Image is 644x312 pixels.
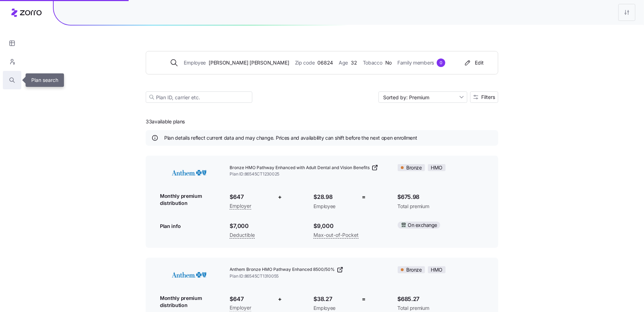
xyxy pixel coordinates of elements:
[357,193,371,201] div: =
[351,59,357,67] span: 32
[314,193,351,201] span: $28.98
[230,222,281,230] span: $7,000
[160,164,219,181] img: Anthem
[273,295,287,303] div: +
[230,202,252,210] span: Employer
[481,95,495,100] span: Filters
[146,91,252,103] input: Plan ID, carrier etc.
[408,222,438,228] span: On exchange
[160,193,219,207] span: Monthly premium distribution
[398,305,484,312] span: Total premium
[398,193,484,201] span: $675.98
[160,223,181,230] span: Plan info
[407,267,422,273] span: Bronze
[295,59,315,67] span: Zip code
[209,59,289,67] span: [PERSON_NAME] [PERSON_NAME]
[397,59,434,67] span: Family members
[160,295,219,309] span: Monthly premium distribution
[314,222,371,230] span: $9,000
[363,59,382,67] span: Tobacco
[184,59,206,67] span: Employee
[230,303,252,312] span: Employer
[314,295,351,303] span: $38.27
[431,267,443,273] span: HMO
[437,58,445,67] div: 0
[164,134,417,141] span: Plan details reflect current data and may change. Prices and availability can shift before the ne...
[314,231,359,239] span: Max-out-of-Pocket
[230,193,268,201] span: $647
[146,118,185,125] span: 33 available plans
[230,295,268,303] span: $647
[230,231,255,239] span: Deductible
[461,57,487,68] button: Edit
[463,59,484,66] div: Edit
[314,305,351,312] span: Employee
[230,273,386,279] span: Plan ID: 86545CT1310055
[357,295,371,303] div: =
[407,165,422,171] span: Bronze
[470,91,498,103] button: Filters
[398,203,484,210] span: Total premium
[379,91,467,103] input: Sort by
[230,165,370,171] span: Bronze HMO Pathway Enhanced with Adult Dental and Vision Benefits
[230,267,335,273] span: Anthem Bronze HMO Pathway Enhanced 8500/50%
[339,59,348,67] span: Age
[230,164,386,171] a: Bronze HMO Pathway Enhanced with Adult Dental and Vision Benefits
[230,171,386,177] span: Plan ID: 86545CT1230025
[318,59,333,67] span: 06824
[273,193,287,201] div: +
[230,266,386,273] a: Anthem Bronze HMO Pathway Enhanced 8500/50%
[431,165,443,171] span: HMO
[314,203,351,210] span: Employee
[398,295,484,303] span: $685.27
[385,59,392,67] span: No
[160,266,219,283] img: Anthem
